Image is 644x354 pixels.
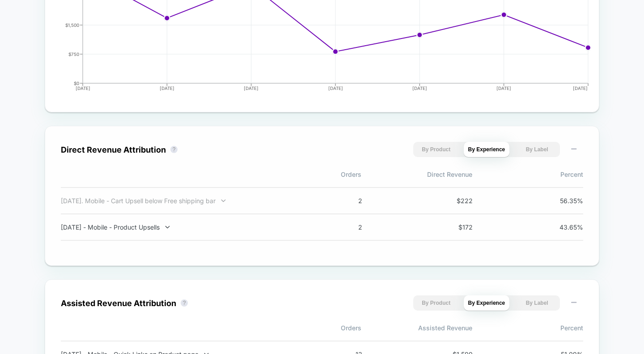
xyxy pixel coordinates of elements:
tspan: [DATE] [160,85,174,91]
tspan: [DATE] [496,85,511,91]
button: ? [181,299,188,307]
span: Percent [472,324,583,332]
div: [DATE] - Mobile - Product Upsells [61,223,296,231]
div: [DATE]. Mobile - Cart Upsell below Free shipping bar [61,197,296,205]
span: Orders [250,171,361,178]
button: By Product [413,295,459,311]
span: 2 [322,197,362,205]
button: By Experience [464,295,510,311]
button: ? [170,146,178,153]
tspan: $1,500 [65,22,79,28]
tspan: [DATE] [76,85,90,91]
span: $ 222 [432,197,473,205]
span: Direct Revenue [361,171,472,178]
tspan: [DATE] [244,85,258,91]
span: Orders [250,324,361,332]
button: By Product [413,142,459,157]
span: $ 172 [432,223,473,231]
tspan: $750 [68,51,79,57]
span: 2 [322,223,362,231]
span: 56.35 % [543,197,583,205]
tspan: [DATE] [328,85,343,91]
button: By Experience [464,142,510,157]
div: Assisted Revenue Attribution [61,299,176,308]
tspan: [DATE] [412,85,427,91]
button: By Label [514,142,560,157]
span: 43.65 % [543,223,583,231]
span: Assisted Revenue [361,324,472,332]
tspan: [DATE] [573,85,588,91]
button: By Label [514,295,560,311]
div: Direct Revenue Attribution [61,145,166,154]
tspan: $0 [74,81,79,86]
span: Percent [472,171,583,178]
